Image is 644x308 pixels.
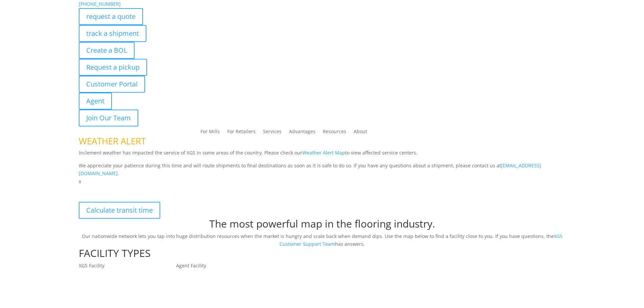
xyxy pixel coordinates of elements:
a: Resources [323,129,346,137]
a: For Mills [200,129,220,137]
a: Request a pickup [79,59,147,76]
a: request a quote [79,8,143,25]
a: Advantages [289,129,315,137]
a: Agent [79,93,112,110]
a: Create a BOL [79,42,135,59]
a: [PHONE_NUMBER] [79,1,121,7]
a: track a shipment [79,25,146,42]
h1: FACILITY TYPES [79,248,566,262]
p: Our nationwide network lets you tap into huge distribution resources when the market is hungry an... [79,232,566,248]
p: Agent Facility [176,262,273,270]
span: WEATHER ALERT [79,135,146,147]
h1: The most powerful map in the flooring industry. [79,219,566,232]
a: For Retailers [227,129,256,137]
a: About [354,129,367,137]
a: Customer Portal [79,76,145,93]
p: Inclement weather has impacted the service of XGS in some areas of the country. Please check our ... [79,149,566,162]
p: We appreciate your patience during this time and will route shipments to final destinations as so... [79,162,566,178]
a: Calculate transit time [79,202,160,219]
a: Services [263,129,282,137]
a: Join Our Team [79,110,138,126]
p: x [79,177,566,186]
a: Weather Alert Map [302,149,345,156]
p: XGS Facility [79,262,176,270]
p: XGS Distribution Network [79,186,566,202]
